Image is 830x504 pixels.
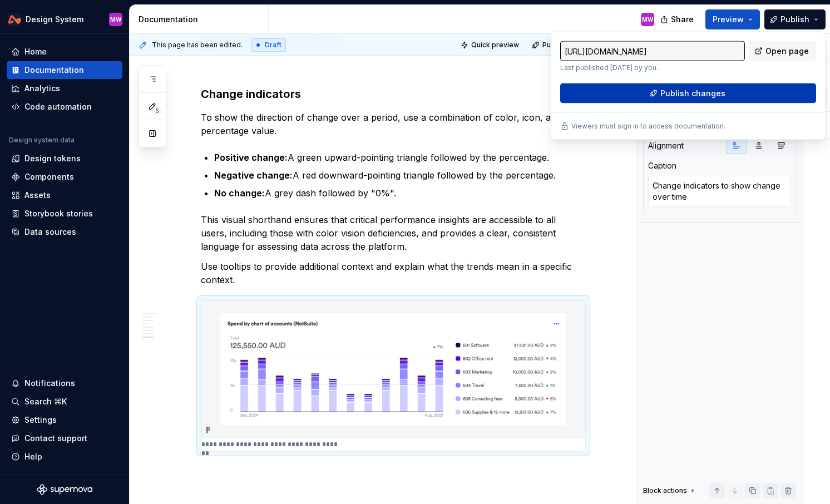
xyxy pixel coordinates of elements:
[765,46,809,57] span: Open page
[24,190,51,201] div: Assets
[8,13,21,26] img: 0733df7c-e17f-4421-95a9-ced236ef1ff0.png
[201,87,301,101] strong: Change indicators
[655,9,701,29] button: Share
[571,122,725,131] p: Viewers must sign in to access documentation.
[7,205,122,223] a: Storybook stories
[643,483,697,498] div: Block actions
[214,187,265,199] strong: No change:
[7,223,122,241] a: Data sources
[7,168,122,186] a: Components
[7,80,122,97] a: Analytics
[214,151,586,164] p: A green upward-pointing triangle followed by the percentage.
[24,208,93,219] div: Storybook stories
[24,226,76,238] div: Data sources
[7,98,122,116] a: Code automation
[7,448,122,466] button: Help
[24,65,84,76] div: Documentation
[648,160,676,171] div: Caption
[24,451,42,462] div: Help
[471,41,519,50] span: Quick preview
[24,46,47,57] div: Home
[643,486,687,495] div: Block actions
[152,106,161,115] span: 5
[749,41,816,61] a: Open page
[26,14,83,25] div: Design System
[214,186,586,200] p: A grey dash followed by "0%".
[642,15,653,24] div: MW
[201,111,586,137] p: To show the direction of change over a period, use a combination of color, icon, and a percentage...
[214,152,288,163] strong: Positive change:
[560,83,816,103] button: Publish changes
[214,169,586,182] p: A red downward-pointing triangle followed by the percentage.
[7,186,122,204] a: Assets
[201,260,586,286] p: Use tooltips to provide additional context and explain what the trends mean in a specific context.
[7,150,122,167] a: Design tokens
[24,101,92,112] div: Code automation
[713,14,744,25] span: Preview
[7,411,122,429] a: Settings
[110,15,121,24] div: MW
[265,41,281,50] span: Draft
[139,14,264,25] div: Documentation
[7,43,122,61] a: Home
[705,9,760,29] button: Preview
[24,83,60,94] div: Analytics
[201,213,586,253] p: This visual shorthand ensures that critical performance insights are accessible to all users, inc...
[648,140,684,151] div: Alignment
[24,171,74,182] div: Components
[24,433,87,444] div: Contact support
[24,414,57,426] div: Settings
[9,136,75,145] div: Design system data
[648,176,791,207] textarea: Change indicators to show change over time
[764,9,826,29] button: Publish
[7,61,122,79] a: Documentation
[542,41,596,50] span: Publish changes
[24,378,75,389] div: Notifications
[24,153,81,164] div: Design tokens
[37,484,92,495] svg: Supernova Logo
[528,37,601,53] button: Publish changes
[457,37,524,53] button: Quick preview
[152,41,243,50] span: This page has been edited.
[24,396,67,407] div: Search ⌘K
[560,63,745,72] p: Last published [DATE] by you.
[214,170,293,181] strong: Negative change:
[7,393,122,411] button: Search ⌘K
[7,374,122,392] button: Notifications
[7,429,122,447] button: Contact support
[2,7,127,31] button: Design SystemMW
[660,88,725,99] span: Publish changes
[201,300,585,438] img: 193323b2-498e-4d51-a13e-cc0335b58d46.png
[780,14,809,25] span: Publish
[671,14,694,25] span: Share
